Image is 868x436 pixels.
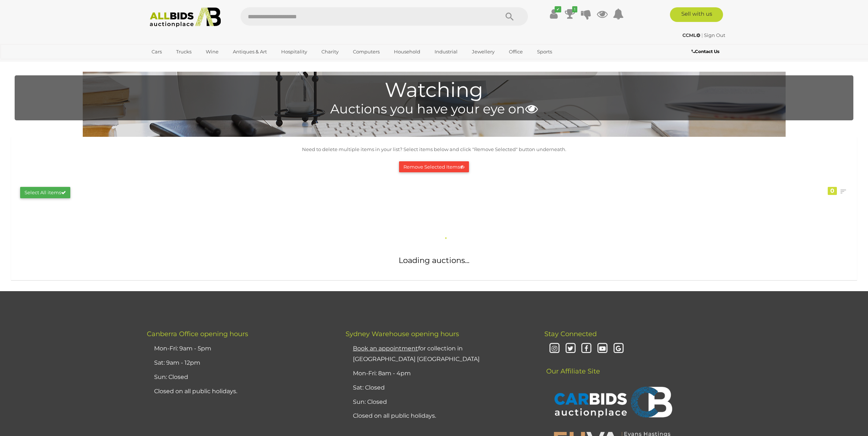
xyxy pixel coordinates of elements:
a: Office [504,46,528,58]
a: Industrial [430,46,462,58]
a: Sports [532,46,557,58]
li: Sat: 9am - 12pm [152,356,327,370]
p: Need to delete multiple items in your list? Select items below and click "Remove Selected" button... [15,145,853,154]
span: Our Affiliate Site [544,356,600,375]
i: ✔ [555,6,561,12]
a: [GEOGRAPHIC_DATA] [147,58,208,70]
h4: Auctions you have your eye on [18,102,850,116]
span: Canberra Office opening hours [147,330,248,338]
span: Loading auctions... [399,256,469,265]
a: Hospitality [276,46,312,58]
div: 0 [828,187,837,195]
i: Facebook [580,342,593,355]
li: Closed on all public holidays. [152,384,327,399]
a: 1 [565,7,575,20]
li: Sun: Closed [351,395,526,409]
a: Computers [348,46,384,58]
a: ✔ [548,7,559,20]
a: Sign Out [704,32,725,38]
a: Cars [147,46,167,58]
img: CARBIDS Auctionplace [550,379,674,427]
span: Stay Connected [544,330,597,338]
a: Jewellery [467,46,499,58]
i: 1 [572,6,577,12]
a: Antiques & Art [228,46,272,58]
i: Youtube [596,342,609,355]
u: Book an appointment [353,345,418,352]
a: Sell with us [670,7,723,22]
i: Instagram [548,342,561,355]
b: Contact Us [692,49,719,54]
li: Sun: Closed [152,370,327,384]
a: Contact Us [692,48,721,56]
i: Twitter [564,342,577,355]
i: Google [612,342,625,355]
a: CCML [682,32,701,38]
li: Mon-Fri: 8am - 4pm [351,367,526,381]
a: Wine [201,46,223,58]
li: Closed on all public holidays. [351,409,526,423]
strong: CCML [682,32,700,38]
button: Search [491,7,528,26]
a: Charity [317,46,343,58]
a: Household [389,46,425,58]
span: Sydney Warehouse opening hours [346,330,459,338]
img: Allbids.com.au [146,7,225,27]
li: Sat: Closed [351,381,526,395]
a: Book an appointmentfor collection in [GEOGRAPHIC_DATA] [GEOGRAPHIC_DATA] [353,345,480,362]
span: | [701,32,703,38]
a: Trucks [171,46,196,58]
button: Remove Selected Items [399,161,469,173]
li: Mon-Fri: 9am - 5pm [152,342,327,356]
h1: Watching [18,79,850,101]
button: Select All items [20,187,70,198]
